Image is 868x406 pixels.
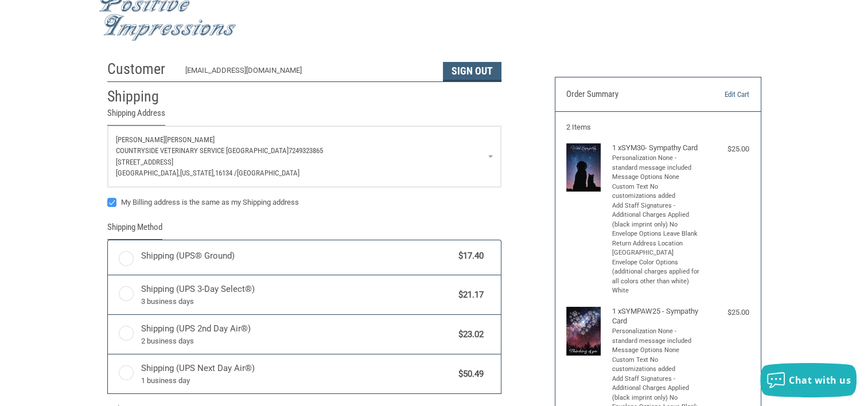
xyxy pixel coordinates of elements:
span: Shipping (UPS® Ground) [141,249,453,263]
h4: 1 x SYM30- Sympathy Card [612,143,701,153]
button: Sign Out [443,62,501,81]
a: Edit Cart [691,89,749,100]
span: [GEOGRAPHIC_DATA] [237,169,299,177]
li: Return Address Location [GEOGRAPHIC_DATA] [612,239,701,258]
span: [STREET_ADDRESS] [116,158,173,166]
span: $50.49 [453,368,484,381]
span: 2 business days [141,335,453,347]
span: Shipping (UPS 2nd Day Air®) [141,322,453,346]
legend: Shipping Method [107,221,162,240]
h3: 2 Items [566,123,749,132]
div: [EMAIL_ADDRESS][DOMAIN_NAME] [185,65,431,81]
span: COUNTRYSIDE VETERINARY SERVICE [GEOGRAPHIC_DATA] [116,146,289,155]
span: $17.40 [453,249,484,263]
li: Envelope Options Leave Blank [612,229,701,239]
h3: Order Summary [566,89,691,100]
li: Envelope Color Options (additional charges applied for all colors other than white) White [612,258,701,296]
li: Personalization None - standard message included [612,327,701,346]
span: 3 business days [141,296,453,307]
li: Message Options None [612,346,701,356]
span: Shipping (UPS Next Day Air®) [141,362,453,386]
span: 7249323865 [289,146,323,155]
h2: Customer [107,60,174,79]
label: My Billing address is the same as my Shipping address [107,198,501,207]
button: Chat with us [760,363,857,397]
span: 1 business day [141,375,453,387]
span: 16134 / [215,169,237,177]
h4: 1 x SYMPAW25 - Sympathy Card [612,307,701,326]
span: [US_STATE], [180,169,215,177]
li: Custom Text No customizations added [612,182,701,201]
li: Personalization None - standard message included [612,154,701,173]
li: Add Staff Signatures - Additional Charges Applied (black imprint only) No [612,201,701,230]
li: Message Options None [612,173,701,182]
legend: Shipping Address [107,107,165,126]
span: $23.02 [453,328,484,341]
div: $25.00 [703,307,749,318]
span: Shipping (UPS 3-Day Select®) [141,283,453,307]
span: [PERSON_NAME] [116,135,165,144]
span: $21.17 [453,288,484,302]
span: [GEOGRAPHIC_DATA], [116,169,180,177]
a: Enter or select a different address [108,126,501,187]
li: Add Staff Signatures - Additional Charges Applied (black imprint only) No [612,374,701,403]
li: Custom Text No customizations added [612,356,701,374]
h2: Shipping [107,87,174,106]
div: $25.00 [703,143,749,155]
span: Chat with us [789,374,851,387]
span: [PERSON_NAME] [165,135,215,144]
